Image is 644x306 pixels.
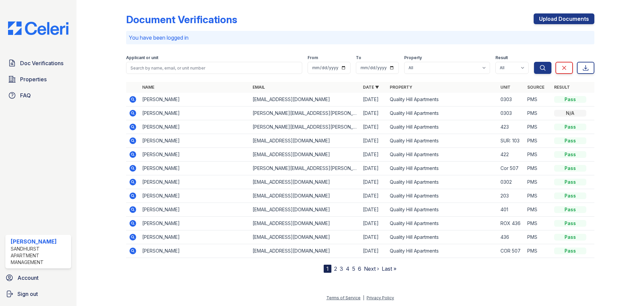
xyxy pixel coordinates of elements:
[554,179,586,185] div: Pass
[554,192,586,199] div: Pass
[498,189,525,203] td: 203
[387,230,497,244] td: Quality Hill Apartments
[498,162,525,175] td: Cor 507
[126,62,302,74] input: Search by name, email, or unit number
[334,265,337,272] a: 2
[498,120,525,134] td: 423
[358,265,361,272] a: 6
[20,59,63,67] span: Doc Verifications
[554,137,586,144] div: Pass
[20,91,31,99] span: FAQ
[5,89,71,102] a: FAQ
[140,120,250,134] td: [PERSON_NAME]
[140,134,250,148] td: [PERSON_NAME]
[498,203,525,217] td: 401
[250,134,360,148] td: [EMAIL_ADDRESS][DOMAIN_NAME]
[250,230,360,244] td: [EMAIL_ADDRESS][DOMAIN_NAME]
[140,203,250,217] td: [PERSON_NAME]
[387,217,497,230] td: Quality Hill Apartments
[140,148,250,162] td: [PERSON_NAME]
[554,220,586,227] div: Pass
[17,274,39,282] span: Account
[3,271,74,285] a: Account
[554,165,586,172] div: Pass
[250,189,360,203] td: [EMAIL_ADDRESS][DOMAIN_NAME]
[525,189,551,203] td: PMS
[525,106,551,120] td: PMS
[250,244,360,258] td: [EMAIL_ADDRESS][DOMAIN_NAME]
[554,110,586,117] div: N/A
[3,287,74,301] a: Sign out
[253,85,265,90] a: Email
[498,230,525,244] td: 436
[126,55,158,60] label: Applicant or unit
[498,175,525,189] td: 0302
[498,106,525,120] td: 0303
[525,217,551,230] td: PMS
[250,203,360,217] td: [EMAIL_ADDRESS][DOMAIN_NAME]
[404,55,422,60] label: Property
[360,203,387,217] td: [DATE]
[382,265,396,272] a: Last »
[387,148,497,162] td: Quality Hill Apartments
[3,21,74,35] img: CE_Logo_Blue-a8612792a0a2168367f1c8372b55b34899dd931a85d93a1a3d3e32e68fde9ad4.png
[363,85,379,90] a: Date ▼
[525,148,551,162] td: PMS
[140,162,250,175] td: [PERSON_NAME]
[360,175,387,189] td: [DATE]
[498,148,525,162] td: 422
[5,56,71,70] a: Doc Verifications
[498,217,525,230] td: ROX 436
[360,244,387,258] td: [DATE]
[340,265,343,272] a: 3
[525,230,551,244] td: PMS
[554,96,586,103] div: Pass
[360,93,387,106] td: [DATE]
[140,93,250,106] td: [PERSON_NAME]
[554,151,586,158] div: Pass
[387,134,497,148] td: Quality Hill Apartments
[356,55,361,60] label: To
[364,265,379,272] a: Next ›
[554,85,570,90] a: Result
[498,134,525,148] td: SUR: 103
[554,234,586,241] div: Pass
[140,175,250,189] td: [PERSON_NAME]
[308,55,318,60] label: From
[250,120,360,134] td: [PERSON_NAME][EMAIL_ADDRESS][PERSON_NAME][DOMAIN_NAME]
[525,93,551,106] td: PMS
[360,217,387,230] td: [DATE]
[250,162,360,175] td: [PERSON_NAME][EMAIL_ADDRESS][PERSON_NAME][DOMAIN_NAME]
[498,244,525,258] td: COR 507
[387,93,497,106] td: Quality Hill Apartments
[525,120,551,134] td: PMS
[324,265,331,273] div: 1
[500,85,511,90] a: Unit
[11,246,68,266] div: Sandhurst Apartment Management
[525,203,551,217] td: PMS
[346,265,350,272] a: 4
[250,175,360,189] td: [EMAIL_ADDRESS][DOMAIN_NAME]
[250,106,360,120] td: [PERSON_NAME][EMAIL_ADDRESS][PERSON_NAME][DOMAIN_NAME]
[360,189,387,203] td: [DATE]
[525,244,551,258] td: PMS
[250,148,360,162] td: [EMAIL_ADDRESS][DOMAIN_NAME]
[387,203,497,217] td: Quality Hill Apartments
[360,230,387,244] td: [DATE]
[250,217,360,230] td: [EMAIL_ADDRESS][DOMAIN_NAME]
[387,189,497,203] td: Quality Hill Apartments
[390,85,412,90] a: Property
[142,85,154,90] a: Name
[363,295,364,300] div: |
[387,106,497,120] td: Quality Hill Apartments
[498,93,525,106] td: 0303
[140,230,250,244] td: [PERSON_NAME]
[126,13,237,26] div: Document Verifications
[554,248,586,254] div: Pass
[11,237,68,246] div: [PERSON_NAME]
[360,120,387,134] td: [DATE]
[367,295,394,300] a: Privacy Policy
[554,124,586,130] div: Pass
[352,265,355,272] a: 5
